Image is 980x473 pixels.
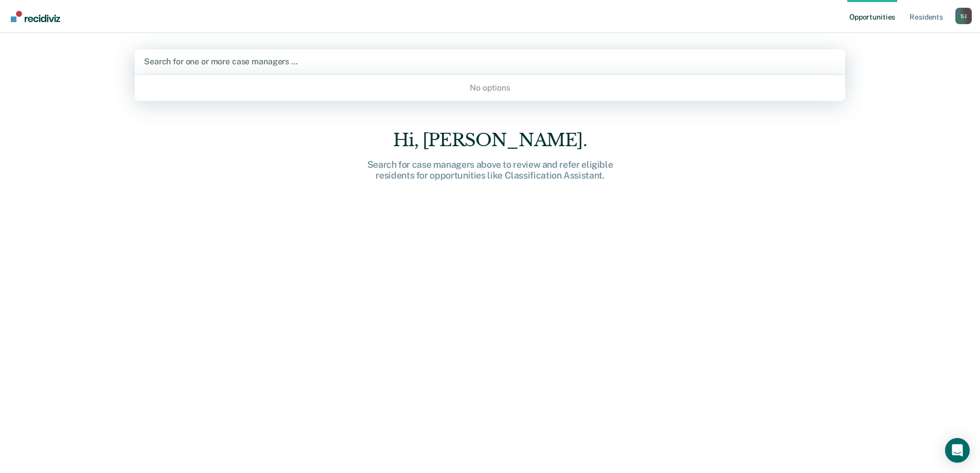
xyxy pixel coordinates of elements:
[11,11,60,22] img: Recidiviz
[326,130,655,151] div: Hi, [PERSON_NAME].
[955,8,972,24] button: Profile dropdown button
[945,438,970,463] div: Open Intercom Messenger
[135,79,845,97] div: No options
[955,8,972,24] div: S J
[326,159,655,181] div: Search for case managers above to review and refer eligible residents for opportunities like Clas...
